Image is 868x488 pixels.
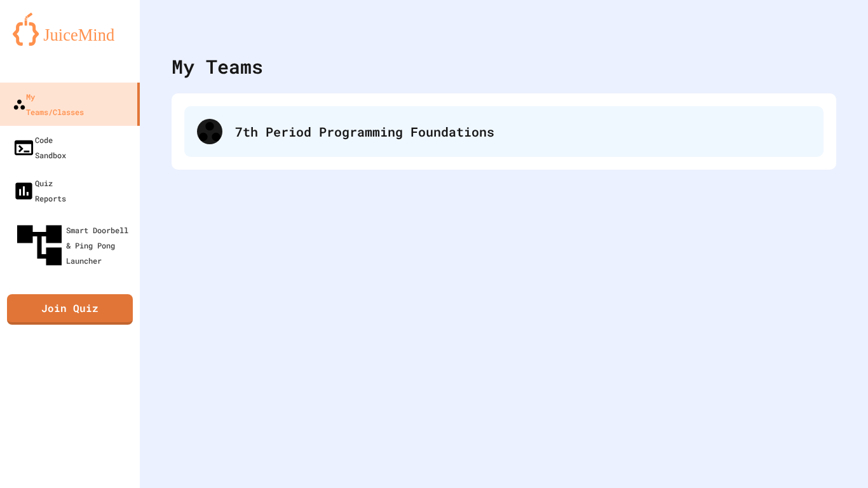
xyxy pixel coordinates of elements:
div: Smart Doorbell & Ping Pong Launcher [13,219,135,272]
div: Code Sandbox [13,132,66,163]
a: Join Quiz [7,294,133,325]
div: 7th Period Programming Foundations [235,122,811,141]
img: logo-orange.svg [13,13,127,46]
div: My Teams/Classes [13,89,84,119]
div: 7th Period Programming Foundations [184,106,824,157]
div: My Teams [172,52,263,81]
div: Quiz Reports [13,175,66,206]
